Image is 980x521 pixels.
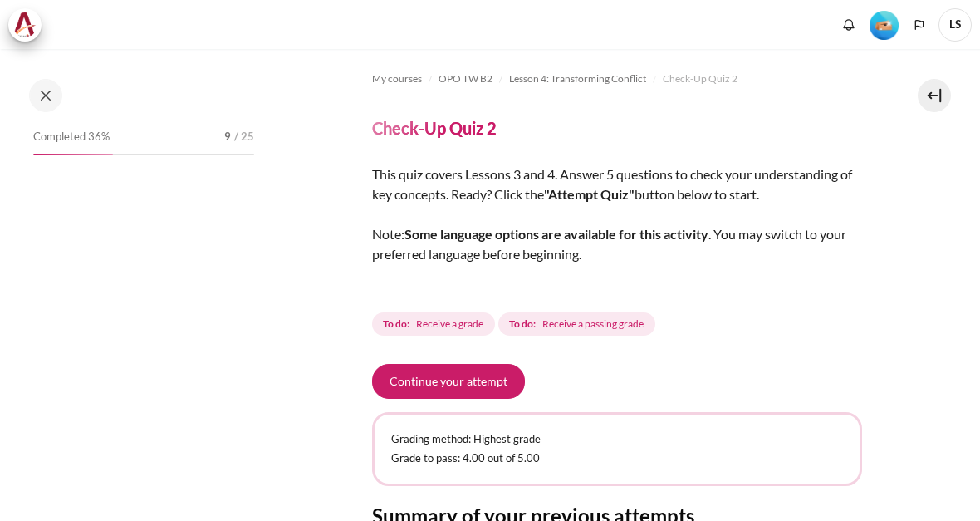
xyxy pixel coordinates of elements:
[404,226,708,242] strong: Some language options are available for this activity
[938,8,972,42] span: LS
[33,154,113,155] div: 36%
[372,364,525,399] button: Continue your attempt
[663,69,737,89] a: Check-Up Quiz 2
[391,450,843,467] p: Grade to pass: 4.00 out of 5.00
[372,309,659,339] div: Completion requirements for Check-Up Quiz 2
[544,186,635,202] strong: "Attempt Quiz"
[372,226,404,242] span: Note:
[224,129,231,145] span: 9
[372,69,422,89] a: My courses
[416,317,483,332] span: Receive a grade
[383,317,409,332] strong: To do:
[13,12,37,37] img: Architeck
[509,69,646,89] a: Lesson 4: Transforming Conflict
[938,8,972,42] a: User menu
[439,69,492,89] a: OPO TW B2
[372,165,862,284] div: This quiz covers Lessons 3 and 4. Answer 5 questions to check your understanding of key concepts....
[863,9,905,40] a: Level #2
[542,317,644,332] span: Receive a passing grade
[663,71,737,86] span: Check-Up Quiz 2
[33,129,110,145] span: Completed 36%
[509,71,646,86] span: Lesson 4: Transforming Conflict
[234,129,254,145] span: / 25
[372,117,497,139] h4: Check-Up Quiz 2
[439,71,492,86] span: OPO TW B2
[870,9,899,40] div: Level #2
[870,11,899,40] img: Level #2
[907,12,932,37] button: Languages
[372,66,862,92] nav: Navigation bar
[391,431,843,448] p: Grading method: Highest grade
[8,8,50,42] a: Architeck Architeck
[836,12,861,37] div: Show notification window with no new notifications
[372,71,422,86] span: My courses
[509,317,536,332] strong: To do:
